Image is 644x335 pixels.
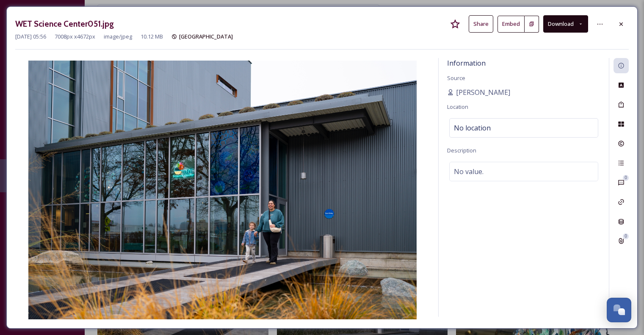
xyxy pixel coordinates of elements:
[543,15,588,33] button: Download
[623,233,629,239] div: 0
[15,33,46,41] span: [DATE] 05:56
[456,87,510,97] span: [PERSON_NAME]
[447,58,486,68] span: Information
[55,33,95,41] span: 7008 px x 4672 px
[469,15,493,33] button: Share
[623,175,629,181] div: 0
[15,61,430,319] img: I0000Qg.RAI3b3IQ.jpg
[15,18,114,30] h3: WET Science Center051.jpg
[447,74,465,82] span: Source
[454,123,491,133] span: No location
[454,166,484,177] span: No value.
[498,16,525,33] button: Embed
[179,33,233,40] span: [GEOGRAPHIC_DATA]
[447,103,468,111] span: Location
[607,298,631,322] button: Open Chat
[104,33,132,41] span: image/jpeg
[447,147,476,154] span: Description
[141,33,163,41] span: 10.12 MB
